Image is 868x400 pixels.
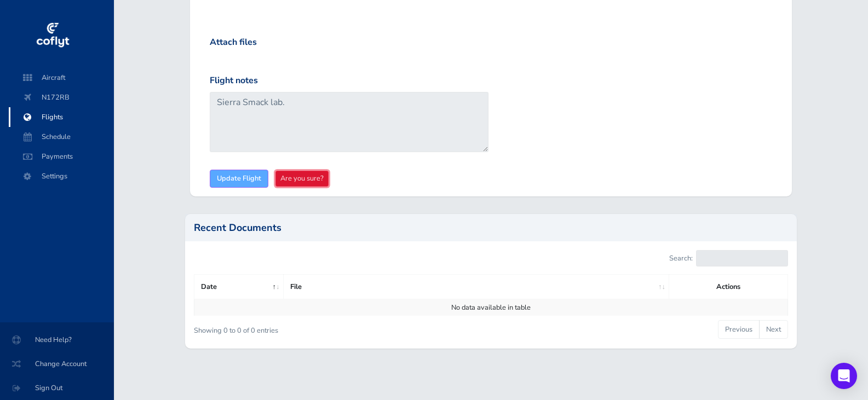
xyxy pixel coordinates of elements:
[20,127,103,147] span: Schedule
[20,147,103,166] span: Payments
[194,223,789,233] h2: Recent Documents
[13,378,101,398] span: Sign Out
[13,330,101,350] span: Need Help?
[696,250,788,266] input: Search:
[20,88,103,107] span: N172RB
[210,170,268,188] input: Update Flight
[210,92,488,152] textarea: Sierra Smack lab.
[669,274,788,299] th: Actions
[194,299,788,316] td: No data available in table
[831,363,857,389] div: Open Intercom Messenger
[194,274,283,299] th: Date: activate to sort column descending
[20,68,103,88] span: Aircraft
[275,171,329,187] a: Are you sure?
[210,36,257,50] label: Attach files
[20,166,103,186] span: Settings
[13,354,101,374] span: Change Account
[35,19,71,52] img: coflyt logo
[20,107,103,127] span: Flights
[669,250,788,266] label: Search:
[210,74,258,88] label: Flight notes
[283,274,669,299] th: File: activate to sort column ascending
[194,319,433,336] div: Showing 0 to 0 of 0 entries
